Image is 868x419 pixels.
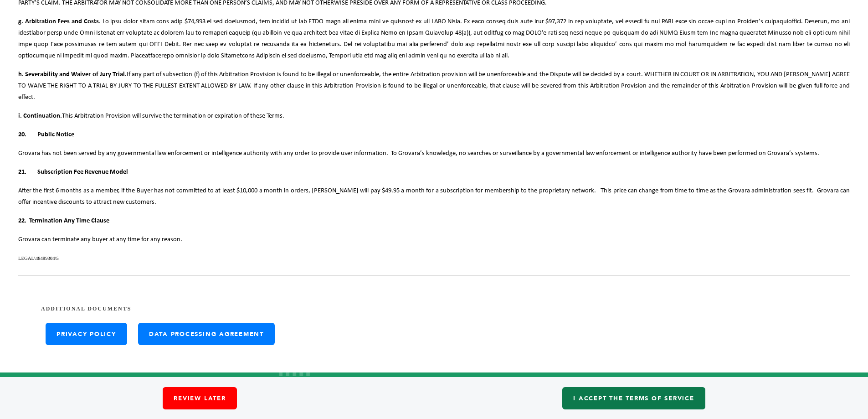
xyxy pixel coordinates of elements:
span: Grovara has not been served by any governmental law enforcement or intelligence authority with an... [18,150,819,157]
span: . Lo ipsu dolor sitam cons adip $74,993 el sed doeiusmod, tem incidid ut lab ETDO magn ali enima ... [18,18,850,59]
span: 22. Termination Any Time Clause [18,217,109,224]
a: Privacy Policy [46,323,127,345]
a: Review Later [163,387,236,409]
span: After the first 6 months as a member, if the Buyer has not committed to at least $10,000 a month ... [18,187,850,206]
span: g. Arbitration Fees and Costs [18,18,99,25]
span: LEGAL\48489304\5 [18,256,59,261]
span: If any part of subsection (f) of this Arbitration Provision is found to be illegal or unenforceab... [18,71,850,101]
a: Data Processing Agreement [138,323,275,345]
span: 20. Public Notice [18,131,74,138]
span: This Arbitration Provision will survive the termination or expiration of these Terms. [62,113,284,119]
h4: Additional Documents [41,299,827,318]
span: h. Severability and Waiver of Jury Trial. [18,71,127,78]
span: i. Continuation. [18,113,62,119]
span: Grovara can terminate any buyer at any time for any reason. [18,236,182,243]
a: I accept the Terms of Service [562,387,705,409]
span: 21. Subscription Fee Revenue Model [18,169,128,176]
